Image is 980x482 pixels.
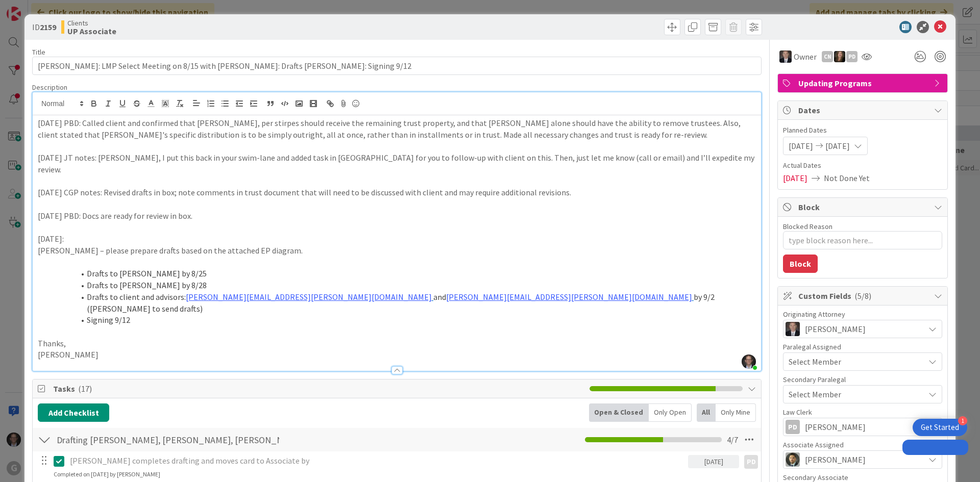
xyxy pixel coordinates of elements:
[446,292,692,302] a: [PERSON_NAME][EMAIL_ADDRESS][PERSON_NAME][DOMAIN_NAME]
[798,290,929,302] span: Custom Fields
[783,343,942,350] div: Paralegal Assigned
[798,77,929,89] span: Updating Programs
[789,356,841,368] span: Select Member
[958,416,967,425] div: 1
[32,21,56,33] span: ID
[38,152,756,175] p: [DATE] JT notes: [PERSON_NAME], I put this back in your swim-lane and added task in [GEOGRAPHIC_D...
[789,388,841,400] span: Select Member
[649,403,692,422] div: Only Open
[186,292,432,302] a: [PERSON_NAME][EMAIL_ADDRESS][PERSON_NAME][DOMAIN_NAME]
[783,255,818,273] button: Block
[825,140,850,152] span: [DATE]
[921,422,959,433] div: Get Started
[38,338,756,349] p: Thanks,
[783,172,807,184] span: [DATE]
[38,117,756,140] p: [DATE] PBD: Called client and confirmed that [PERSON_NAME], per stirpes should receive the remain...
[38,233,756,245] p: [DATE]:
[913,419,967,436] div: Open Get Started checklist, remaining modules: 1
[789,140,813,152] span: [DATE]
[697,403,716,422] div: All
[783,125,942,136] span: Planned Dates
[834,51,845,62] img: SB
[783,441,942,448] div: Associate Assigned
[742,354,756,369] img: pCtiUecoMaor5FdWssMd58zeQM0RUorB.jpg
[50,314,756,326] li: Signing 9/12
[38,210,756,222] p: [DATE] PBD: Docs are ready for review in box.
[786,452,800,467] img: CG
[786,322,800,336] img: BG
[38,349,756,361] p: [PERSON_NAME]
[54,470,160,479] div: Completed on [DATE] by [PERSON_NAME]
[53,383,584,395] span: Tasks
[32,57,762,75] input: type card name here...
[783,474,942,481] div: Secondary Associate
[854,291,871,301] span: ( 5/8 )
[70,455,684,467] p: [PERSON_NAME] completes drafting and moves card to Associate by
[783,160,942,171] span: Actual Dates
[40,22,56,32] b: 2159
[846,51,857,62] div: PD
[744,455,758,469] div: PD
[53,430,283,449] input: Add Checklist...
[783,222,832,231] label: Blocked Reason
[50,280,756,291] li: Drafts to [PERSON_NAME] by 8/28
[716,403,756,422] div: Only Mine
[824,172,870,184] span: Not Done Yet
[798,104,929,116] span: Dates
[794,50,817,63] span: Owner
[38,245,756,257] p: [PERSON_NAME] – please prepare drafts based on the attached EP diagram.
[67,27,116,35] b: UP Associate
[688,455,739,468] div: [DATE]
[32,83,67,92] span: Description
[805,453,866,466] span: [PERSON_NAME]
[78,384,92,394] span: ( 17 )
[783,376,942,383] div: Secondary Paralegal
[67,19,116,27] span: Clients
[589,403,649,422] div: Open & Closed
[38,187,756,198] p: [DATE] CGP notes: Revised drafts in box; note comments in trust document that will need to be dis...
[32,47,45,57] label: Title
[805,323,866,335] span: [PERSON_NAME]
[779,50,792,63] img: BG
[786,420,800,434] div: PD
[783,311,942,318] div: Originating Attorney
[38,403,109,422] button: Add Checklist
[50,291,756,314] li: Drafts to client and advisors: and by 9/2 ([PERSON_NAME] to send drafts)
[805,421,866,433] span: [PERSON_NAME]
[50,268,756,280] li: Drafts to [PERSON_NAME] by 8/25
[822,51,833,62] div: CN
[798,201,929,213] span: Block
[727,434,738,446] span: 4 / 7
[783,409,942,416] div: Law Clerk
